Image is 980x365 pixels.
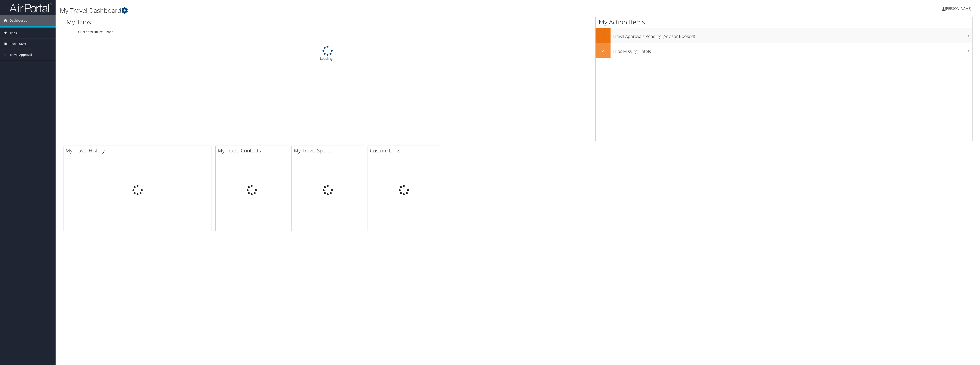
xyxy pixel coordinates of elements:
h2: 2 [596,47,611,54]
span: Dashboards [10,15,27,26]
a: 0Travel Approvals Pending (Advisor Booked) [596,28,972,43]
h3: Trips Missing Hotels [613,46,972,54]
span: Book Travel [10,39,26,49]
a: [PERSON_NAME] [942,2,976,15]
a: 2Trips Missing Hotels [596,43,972,58]
span: [PERSON_NAME] [945,6,971,11]
a: Past [106,30,113,34]
span: Travel Approval [10,49,32,60]
h2: My Travel Contacts [218,147,288,154]
span: Trips [10,28,17,38]
img: airportal-logo.png [9,3,52,13]
h1: My Travel Dashboard [60,6,670,15]
h2: My Travel History [66,147,212,154]
div: Loading... [63,46,592,61]
h1: My Action Items [596,18,972,27]
h2: 0 [596,32,611,39]
h2: Custom Links [370,147,440,154]
h1: My Trips [66,18,368,27]
h2: My Travel Spend [294,147,364,154]
a: Current/Future [78,30,103,34]
h3: Travel Approvals Pending (Advisor Booked) [613,31,972,39]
